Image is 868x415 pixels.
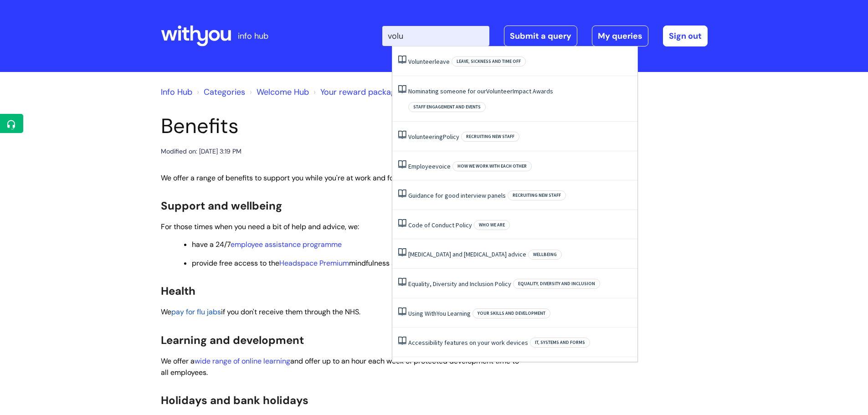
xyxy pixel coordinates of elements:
[161,333,304,347] span: Learning and development
[486,87,513,95] span: Volunteer
[408,221,472,229] a: Code of Conduct Policy
[161,87,192,97] a: Info Hub
[513,279,600,289] span: Equality, Diversity and Inclusion
[663,26,708,46] a: Sign out
[474,220,510,230] span: Who we are
[408,309,471,318] a: Using WithYou Learning
[408,191,506,200] a: Guidance for good interview panels
[231,240,342,249] a: employee assistance programme
[408,162,451,170] a: Employeevoice
[320,87,400,97] a: Your reward package
[238,29,268,43] p: info hub
[192,258,457,268] span: provide free access to the mindfulness and meditation app
[195,356,290,366] a: wide range of online learning
[408,102,486,112] span: Staff engagement and events
[408,280,511,288] a: Equality, Diversity and Inclusion Policy
[161,307,360,317] span: We if you don't receive them through the NHS.
[161,114,521,138] h1: Benefits
[161,356,519,377] span: We offer a and offer up to an hour each week of protected development time to all employees.
[382,26,708,46] div: | -
[161,284,195,298] span: Health
[530,338,590,348] span: IT, systems and forms
[408,133,443,141] span: Volunteering
[171,307,221,317] a: pay for flu jabs
[528,250,562,260] span: Wellbeing
[408,250,526,258] a: [MEDICAL_DATA] and [MEDICAL_DATA] advice
[257,87,309,97] a: Welcome Hub
[408,57,450,66] a: Volunteerleave
[247,85,309,99] li: Welcome Hub
[408,87,553,95] a: Nominating someone for ourVolunteerImpact Awards
[204,87,245,97] a: Categories
[161,199,282,213] span: Support and wellbeing
[408,338,528,347] a: Accessibility features on your work devices
[592,26,648,46] a: My queries
[504,26,577,46] a: Submit a query
[508,190,566,200] span: Recruiting new staff
[408,133,459,141] a: VolunteeringPolicy
[461,132,519,142] span: Recruiting new staff
[382,26,489,46] input: Search
[452,56,526,67] span: Leave, sickness and time off
[161,173,485,183] span: We offer a range of benefits to support you while you're at work and for the times when you're not.
[195,85,245,99] li: Solution home
[473,308,550,318] span: Your skills and development
[436,162,451,170] span: voice
[311,85,400,99] li: Your reward package
[161,146,241,157] div: Modified on: [DATE] 3:19 PM
[279,258,349,268] a: Headspace Premium
[408,57,435,66] span: Volunteer
[161,393,308,407] span: Holidays and bank holidays
[192,240,342,249] span: have a 24/7
[161,222,359,231] span: For those times when you need a bit of help and advice, we:
[452,161,532,171] span: How we work with each other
